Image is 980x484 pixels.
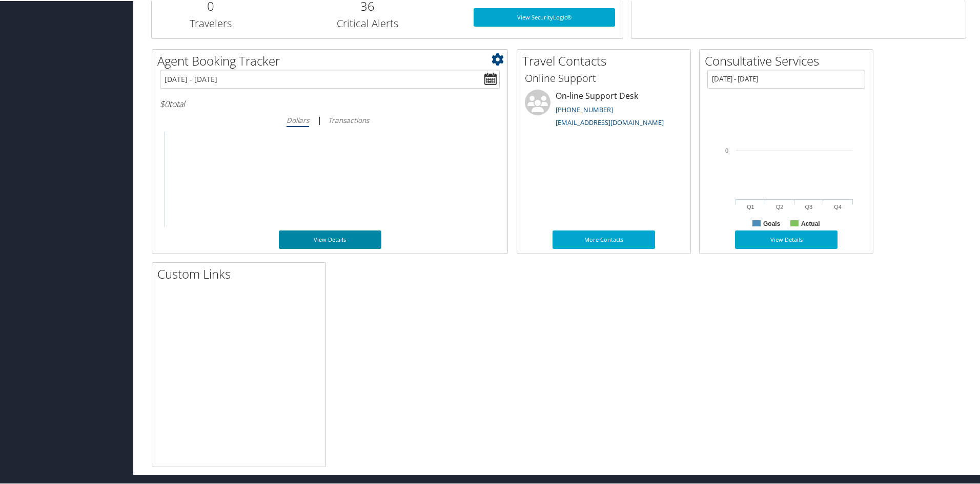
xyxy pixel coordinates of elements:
a: View Details [735,229,838,248]
text: Goals [763,219,781,226]
h2: Agent Booking Tracker [157,51,507,69]
a: More Contacts [553,229,655,248]
a: [EMAIL_ADDRESS][DOMAIN_NAME] [556,117,664,126]
text: Q1 [747,203,754,209]
h2: Travel Contacts [522,51,690,69]
h3: Critical Alerts [277,15,458,30]
text: Actual [801,219,820,226]
a: View SecurityLogic® [474,7,615,26]
i: Dollars [287,114,309,124]
h2: Consultative Services [705,51,873,69]
h3: Travelers [159,15,262,30]
text: Q2 [776,203,784,209]
text: Q3 [805,203,813,209]
li: On-line Support Desk [520,89,688,131]
h6: total [160,97,500,109]
a: View Details [279,229,381,248]
a: [PHONE_NUMBER] [556,104,613,113]
tspan: 0 [725,146,728,153]
div: | [160,113,500,125]
text: Q4 [834,203,842,209]
i: Transactions [328,114,369,124]
span: $0 [160,97,169,109]
h2: Custom Links [157,264,325,282]
h3: Online Support [525,70,683,85]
